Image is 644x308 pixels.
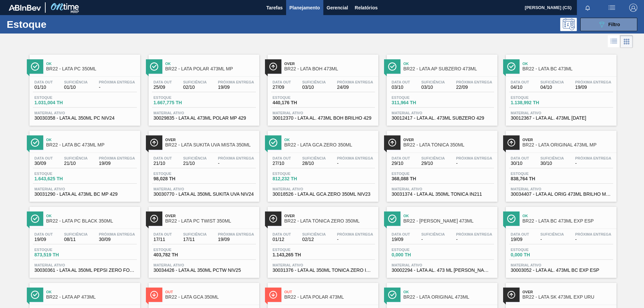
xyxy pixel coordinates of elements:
span: 17/11 [154,237,172,242]
a: ÍconeOverBR22 - LATA BOH 473MLData out27/09Suficiência03/10Próxima Entrega24/09Estoque440,176 THM... [263,50,382,126]
div: Visão em Lista [608,35,620,48]
img: Ícone [269,291,277,299]
span: 24/09 [337,85,373,90]
a: ÍconeOkBR22 - LATA PC 350MLData out01/10Suficiência01/10Próxima Entrega-Estoque1.031,004 THMateri... [24,50,144,126]
span: BR22 - LATA PC 350ML [46,66,137,71]
span: Material ativo [154,111,254,115]
span: Material ativo [35,263,135,267]
span: Material ativo [273,263,373,267]
span: Suficiência [302,156,326,160]
span: 08/11 [64,237,88,242]
span: 30/10 [540,161,564,166]
span: 1.138,992 TH [511,100,558,105]
span: Material ativo [154,263,254,267]
span: 30012417 - LATA AL. 473ML SUBZERO 429 [392,116,492,121]
span: Material ativo [392,263,492,267]
span: 21/10 [154,161,172,166]
span: BR22 - LATA POLAR 473ML MP [165,66,256,71]
span: - [456,237,492,242]
a: ÍconeOverBR22 - LATA PC TWIST 350MLData out17/11Suficiência17/11Próxima Entrega19/09Estoque403,78... [144,202,263,278]
span: Estoque [511,172,558,176]
img: TNhmsLtSVTkK8tSr43FrP2fwEKptu5GPRR3wAAAABJRU5ErkJggg== [9,5,41,11]
span: 29/10 [392,161,410,166]
span: 403,782 TH [154,252,201,257]
img: Logout [629,4,637,12]
span: BR22 - LATA ORIGINAL 473ML [404,295,494,300]
span: BR22 - LATA BC 473ML EXP ESP [523,219,613,224]
span: 19/09 [218,237,254,242]
span: Estoque [273,248,320,252]
span: - [337,161,373,166]
span: BR22 - LATA BC 473ML MP [46,142,137,147]
span: 25/09 [154,85,172,90]
span: Suficiência [540,156,564,160]
a: ÍconeOverBR22 - LATA ORIGINAL 473ML MPData out30/10Suficiência30/10Próxima Entrega-Estoque838,764... [501,126,620,202]
span: Próxima Entrega [218,80,254,84]
span: 30030361 - LATA AL 350ML PEPSI ZERO FOSCA NIV24 [35,268,135,273]
span: Ok [404,290,494,294]
span: Over [165,138,256,142]
span: 19/09 [392,237,410,242]
span: 19/09 [511,237,529,242]
span: Planejamento [289,4,320,12]
span: 21/10 [183,161,207,166]
span: 29/10 [421,161,445,166]
img: Ícone [269,138,277,147]
a: ÍconeOkBR22 - LATA AP SUBZERO 473MLData out03/10Suficiência03/10Próxima Entrega22/09Estoque311,96... [382,50,501,126]
span: Ok [46,62,137,66]
span: 04/10 [540,85,564,90]
span: Data out [511,156,529,160]
span: BR22 - LATA GCA 350ML [165,295,256,300]
span: 04/10 [511,85,529,90]
span: 28/10 [302,161,326,166]
span: BR22 - LATA ORIGINAL 473ML MP [523,142,613,147]
span: Suficiência [302,80,326,84]
span: Suficiência [64,80,88,84]
span: Material ativo [273,187,373,191]
span: Suficiência [302,232,326,236]
span: Over [404,138,494,142]
span: Estoque [273,172,320,176]
span: - [456,161,492,166]
span: Out [165,290,256,294]
span: Suficiência [421,80,445,84]
span: Próxima Entrega [575,80,611,84]
span: Over [284,214,375,218]
span: 30/10 [511,161,529,166]
span: Estoque [392,96,439,100]
span: Over [523,138,613,142]
div: Visão em Cards [620,35,633,48]
img: Ícone [507,62,516,71]
span: Suficiência [421,156,445,160]
span: Próxima Entrega [337,232,373,236]
img: Ícone [31,214,39,223]
span: Próxima Entrega [456,80,492,84]
span: Material ativo [273,111,373,115]
span: BR22 - LATA GCA ZERO 350ML [284,142,375,147]
span: 30012367 - LATA AL. 473ML BC 429 [511,116,611,121]
span: Próxima Entrega [456,156,492,160]
span: Próxima Entrega [99,80,135,84]
span: Filtro [608,22,620,27]
img: Ícone [507,291,516,299]
span: Data out [154,156,172,160]
span: 21/10 [64,161,88,166]
span: 01/10 [64,85,88,90]
span: Próxima Entrega [337,156,373,160]
span: Estoque [154,172,201,176]
span: Data out [392,232,410,236]
span: Tarefas [266,4,283,12]
span: Material ativo [35,187,135,191]
span: Material ativo [35,111,135,115]
span: Over [165,214,256,218]
span: Suficiência [421,232,445,236]
span: Estoque [154,248,201,252]
a: ÍconeOkBR22 - LATA BC 473ML MPData out30/09Suficiência21/10Próxima Entrega19/09Estoque1.643,625 T... [24,126,144,202]
span: 19/09 [35,237,53,242]
span: - [421,237,445,242]
a: ÍconeOkBR22 - LATA POLAR 473ML MPData out25/09Suficiência02/10Próxima Entrega19/09Estoque1.667,77... [144,50,263,126]
span: Ok [523,62,613,66]
span: - [337,237,373,242]
span: BR22 - LATA SK 473ML EXP URU [523,295,613,300]
span: 01/10 [35,85,53,90]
